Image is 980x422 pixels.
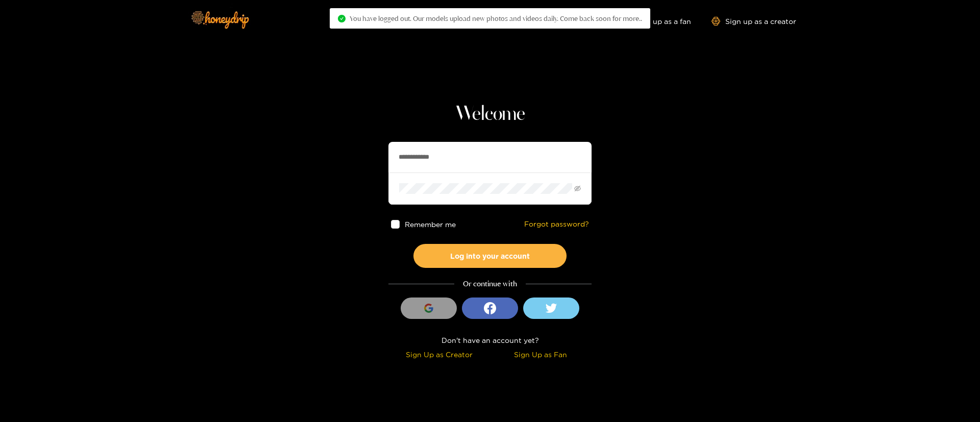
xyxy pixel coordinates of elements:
h1: Welcome [388,102,592,127]
a: Sign up as a fan [621,17,691,26]
a: Sign up as a creator [712,17,796,26]
div: Or continue with [388,278,592,290]
div: Sign Up as Fan [493,349,589,360]
a: Forgot password? [524,220,589,229]
span: eye-invisible [574,185,581,192]
div: Sign Up as Creator [391,349,487,360]
span: Remember me [405,220,456,228]
span: You have logged out. Our models upload new photos and videos daily. Come back soon for more.. [350,14,642,22]
button: Log into your account [413,244,567,268]
div: Don't have an account yet? [388,334,592,346]
span: check-circle [338,15,346,22]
